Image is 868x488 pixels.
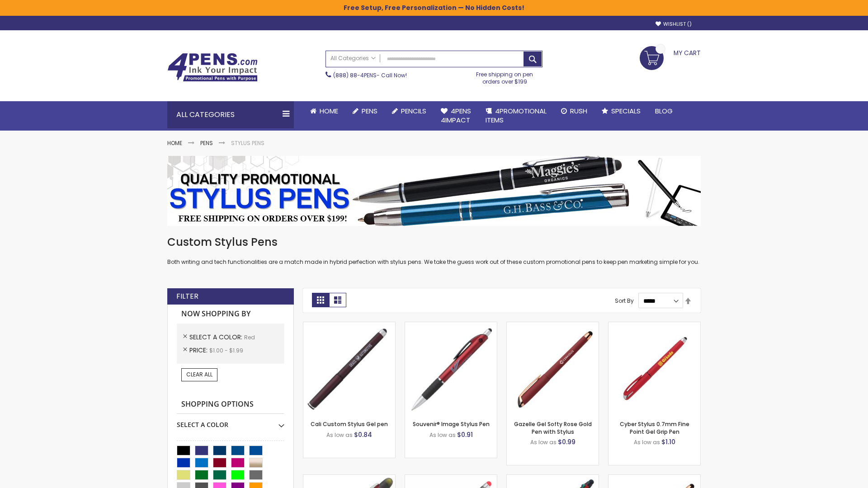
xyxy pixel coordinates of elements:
strong: Stylus Pens [231,139,264,147]
strong: Grid [312,293,329,307]
a: Gazelle Gel Softy Rose Gold Pen with Stylus - ColorJet-Red [609,474,700,482]
a: Pens [200,139,213,147]
span: $0.99 [558,437,576,446]
h1: Custom Stylus Pens [167,235,701,249]
span: 4PROMOTIONAL ITEMS [486,106,547,125]
span: As low as [429,431,456,439]
a: Clear All [181,368,217,381]
strong: Filter [176,291,198,301]
span: Select A Color [189,333,244,342]
span: As low as [530,438,557,446]
span: As low as [326,431,353,439]
a: Pens [345,101,385,121]
a: Cali Custom Stylus Gel pen [311,420,388,428]
span: Red [244,333,255,341]
div: Free shipping on pen orders over $199 [467,67,543,85]
strong: Now Shopping by [177,305,284,324]
a: Wishlist [656,21,692,28]
a: Souvenir® Image Stylus Pen [413,420,490,428]
a: Souvenir® Jalan Highlighter Stylus Pen Combo-Red [303,474,395,482]
span: Price [189,346,209,355]
div: Select A Color [177,414,284,429]
a: Pencils [385,101,434,121]
a: 4PROMOTIONALITEMS [478,101,554,131]
a: 4Pens4impact [434,101,478,131]
a: Orbitor 4 Color Assorted Ink Metallic Stylus Pens-Red [507,474,599,482]
div: All Categories [167,101,294,128]
span: $1.10 [661,437,675,446]
span: Rush [570,106,587,116]
a: Souvenir® Image Stylus Pen-Red [405,322,497,329]
label: Sort By [615,297,634,305]
img: Gazelle Gel Softy Rose Gold Pen with Stylus-Red [507,322,599,414]
span: Pencils [401,106,426,116]
span: $0.84 [354,430,372,439]
img: Stylus Pens [167,156,701,226]
span: Clear All [186,371,212,378]
a: Islander Softy Gel with Stylus - ColorJet Imprint-Red [405,474,497,482]
span: 4Pens 4impact [441,106,471,125]
img: Cyber Stylus 0.7mm Fine Point Gel Grip Pen-Red [609,322,700,414]
img: 4Pens Custom Pens and Promotional Products [167,53,258,82]
span: As low as [634,438,660,446]
span: Home [320,106,338,116]
a: Gazelle Gel Softy Rose Gold Pen with Stylus-Red [507,322,599,329]
span: $1.00 - $1.99 [209,347,243,354]
a: All Categories [326,51,380,66]
a: Blog [648,101,680,121]
span: - Call Now! [333,71,407,79]
span: Specials [611,106,641,116]
a: Home [167,139,182,147]
span: Blog [655,106,673,116]
strong: Shopping Options [177,395,284,414]
a: Rush [554,101,594,121]
span: Pens [362,106,377,116]
a: Cyber Stylus 0.7mm Fine Point Gel Grip Pen-Red [609,322,700,329]
span: $0.91 [457,430,473,439]
div: Both writing and tech functionalities are a match made in hybrid perfection with stylus pens. We ... [167,235,701,266]
img: Cali Custom Stylus Gel pen-Red [303,322,395,414]
a: Gazelle Gel Softy Rose Gold Pen with Stylus [514,420,592,435]
a: (888) 88-4PENS [333,71,377,79]
a: Specials [594,101,648,121]
span: All Categories [330,55,376,62]
a: Cyber Stylus 0.7mm Fine Point Gel Grip Pen [620,420,689,435]
a: Cali Custom Stylus Gel pen-Red [303,322,395,329]
img: Souvenir® Image Stylus Pen-Red [405,322,497,414]
a: Home [303,101,345,121]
